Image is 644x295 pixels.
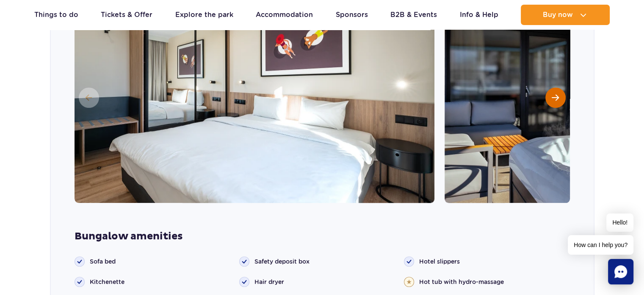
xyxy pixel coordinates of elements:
strong: Bungalow amenities [75,230,570,243]
button: Next slide [545,87,566,108]
span: Buy now [543,11,573,19]
button: Buy now [521,5,610,25]
span: Hello! [606,214,633,232]
a: Things to do [34,5,78,25]
a: Sponsors [336,5,368,25]
a: Info & Help [460,5,498,25]
a: Explore the park [175,5,233,25]
span: Hot tub with hydro-massage [419,278,504,286]
a: Tickets & Offer [101,5,152,25]
span: Hair dryer [254,278,284,286]
div: Chat [608,259,633,284]
a: Accommodation [256,5,313,25]
span: Hotel slippers [419,257,460,266]
span: Safety deposit box [254,257,310,266]
span: How can I help you? [568,235,633,255]
span: Kitchenette [90,278,124,286]
a: B2B & Events [390,5,437,25]
span: Sofa bed [90,257,116,266]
